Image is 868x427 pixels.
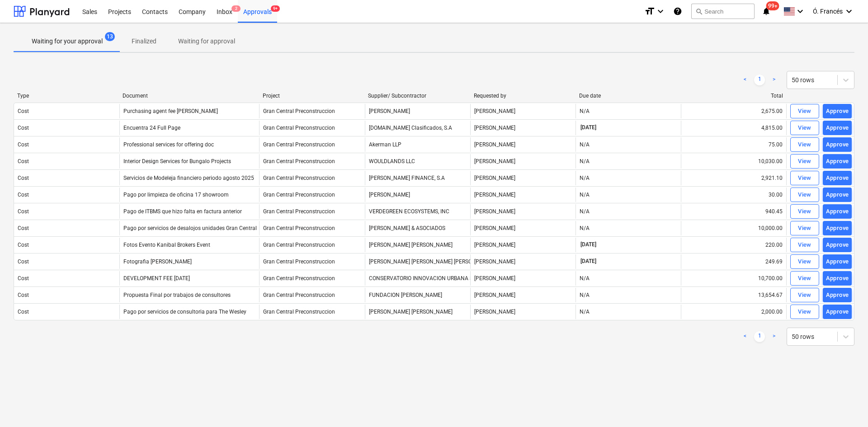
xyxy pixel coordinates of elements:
[798,307,811,317] div: View
[470,121,576,135] div: [PERSON_NAME]
[365,121,470,135] div: [DOMAIN_NAME] Clasificados, S.A
[754,331,765,342] a: Page 1 is your current page
[123,175,254,181] div: Servicios de Modeleja financiero periodo agosto 2025
[798,190,811,200] div: View
[681,188,786,202] div: 30.00
[123,258,192,265] div: Fotografia [PERSON_NAME]
[580,275,590,282] div: N/A
[823,121,852,135] button: Approve
[790,171,819,185] button: View
[263,292,335,298] span: Gran Central Preconstruccion
[18,275,29,282] div: Cost
[365,137,470,152] div: Akerman LLP
[673,6,682,17] i: Knowledge base
[580,241,597,249] span: [DATE]
[823,288,852,302] button: Approve
[18,242,29,248] div: Cost
[580,108,590,114] div: N/A
[790,121,819,135] button: View
[813,8,843,15] span: Ó. Francés
[826,190,849,200] div: Approve
[365,221,470,235] div: [PERSON_NAME] & ASOCIADOS
[263,93,361,99] div: Project
[798,123,811,133] div: View
[823,271,852,286] button: Approve
[823,104,852,118] button: Approve
[823,305,852,319] button: Approve
[263,275,335,282] span: Gran Central Preconstruccion
[798,206,811,217] div: View
[740,331,750,342] a: Previous page
[365,288,470,302] div: FUNDACION [PERSON_NAME]
[580,175,590,181] div: N/A
[823,221,852,235] button: Approve
[754,75,765,85] a: Page 1 is your current page
[826,173,849,183] div: Approve
[695,8,703,15] span: search
[470,238,576,252] div: [PERSON_NAME]
[655,6,666,17] i: keyboard_arrow_down
[470,271,576,286] div: [PERSON_NAME]
[365,204,470,219] div: VERDEGREEN ECOSYSTEMS, INC
[823,254,852,269] button: Approve
[18,108,29,114] div: Cost
[263,258,335,265] span: Gran Central Preconstruccion
[263,242,335,248] span: Gran Central Preconstruccion
[580,258,597,265] span: [DATE]
[798,290,811,300] div: View
[826,257,849,267] div: Approve
[691,4,755,19] button: Search
[826,123,849,133] div: Approve
[365,238,470,252] div: [PERSON_NAME] [PERSON_NAME]
[365,188,470,202] div: [PERSON_NAME]
[823,384,868,427] iframe: Chat Widget
[470,137,576,152] div: [PERSON_NAME]
[823,154,852,169] button: Approve
[826,240,849,250] div: Approve
[798,173,811,183] div: View
[123,208,242,215] div: Pago de ITBMS que hizo falta en factura anterior
[123,242,210,248] div: Fotos Evento Kanibal Brokers Event
[271,5,280,12] span: 9+
[681,171,786,185] div: 2,921.10
[790,271,819,286] button: View
[798,140,811,150] div: View
[798,156,811,167] div: View
[365,104,470,118] div: [PERSON_NAME]
[365,271,470,286] div: CONSERVATORIO INNOVACION URBANA S. DE RL
[365,305,470,319] div: [PERSON_NAME] [PERSON_NAME]
[123,141,214,148] div: Professional services for offering doc
[18,192,29,198] div: Cost
[790,104,819,118] button: View
[123,292,231,298] div: Propuesta Final por trabajos de consultores
[790,221,819,235] button: View
[18,208,29,215] div: Cost
[823,171,852,185] button: Approve
[123,108,218,114] div: Purchasing agent fee [PERSON_NAME]
[123,309,246,315] div: Pago por servicios de consultoria para The Wesley
[681,288,786,302] div: 13,654.67
[823,384,868,427] div: Widget de chat
[263,125,335,131] span: Gran Central Preconstruccion
[365,171,470,185] div: [PERSON_NAME] FINANCE, S.A
[368,93,466,99] div: Supplier/ Subcontractor
[365,254,470,269] div: [PERSON_NAME] [PERSON_NAME] [PERSON_NAME]
[769,75,779,85] a: Next page
[681,238,786,252] div: 220.00
[790,238,819,252] button: View
[823,238,852,252] button: Approve
[470,288,576,302] div: [PERSON_NAME]
[580,141,590,148] div: N/A
[790,154,819,169] button: View
[263,208,335,215] span: Gran Central Preconstruccion
[681,121,786,135] div: 4,815.00
[681,104,786,118] div: 2,675.00
[18,125,29,131] div: Cost
[790,188,819,202] button: View
[470,221,576,235] div: [PERSON_NAME]
[580,292,590,298] div: N/A
[685,93,783,99] div: Total
[263,225,335,231] span: Gran Central Preconstruccion
[123,158,231,164] div: Interior Design Services for Bungalo Projects
[681,271,786,286] div: 10,700.00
